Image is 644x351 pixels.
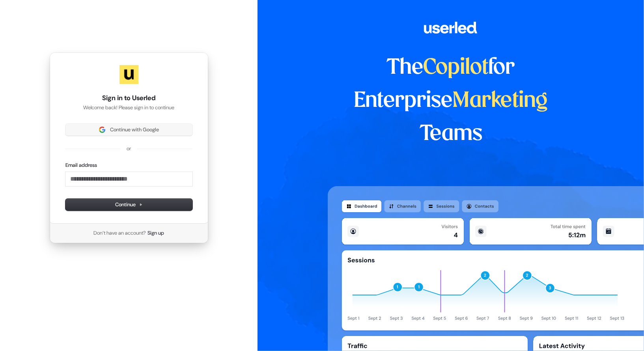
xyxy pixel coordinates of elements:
button: Continue [65,199,192,211]
span: Continue with Google [110,126,159,133]
label: Email address [65,162,97,169]
span: Continue [115,201,143,208]
h1: Sign in to Userled [65,93,192,103]
h1: The for Enterprise Teams [328,51,574,151]
p: Welcome back! Please sign in to continue [65,104,192,111]
span: Marketing [453,91,548,111]
img: Sign in with Google [99,127,105,133]
span: Don’t have an account? [93,230,146,237]
a: Sign up [147,230,164,237]
span: Copilot [424,58,489,78]
button: Sign in with GoogleContinue with Google [65,124,192,136]
p: or [127,145,131,152]
img: Userled [119,65,138,84]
